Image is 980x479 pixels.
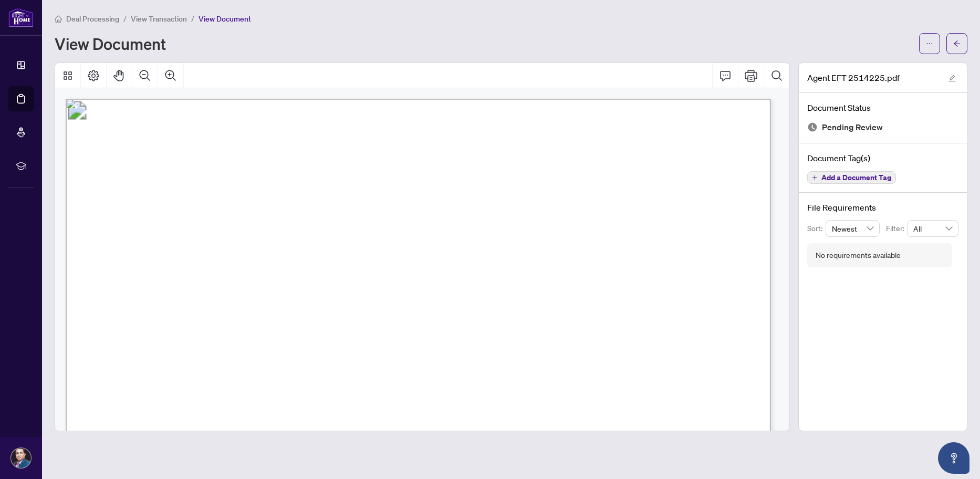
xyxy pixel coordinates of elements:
[822,120,883,134] span: Pending Review
[913,221,952,236] span: All
[55,35,166,52] h1: View Document
[816,249,901,261] div: No requirements available
[812,175,817,180] span: plus
[948,75,956,82] span: edit
[191,13,194,25] li: /
[926,40,933,47] span: ellipsis
[832,221,874,236] span: Newest
[807,71,900,84] span: Agent EFT 2514225.pdf
[807,201,958,214] h4: File Requirements
[8,8,34,27] img: logo
[807,223,826,234] p: Sort:
[807,122,818,132] img: Document Status
[821,174,891,181] span: Add a Document Tag
[123,13,127,25] li: /
[886,223,907,234] p: Filter:
[938,442,969,474] button: Open asap
[11,448,31,468] img: Profile Icon
[199,14,251,24] span: View Document
[807,171,896,184] button: Add a Document Tag
[807,152,958,164] h4: Document Tag(s)
[807,101,958,114] h4: Document Status
[66,14,119,24] span: Deal Processing
[953,40,961,47] span: arrow-left
[55,15,62,23] span: home
[131,14,187,24] span: View Transaction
